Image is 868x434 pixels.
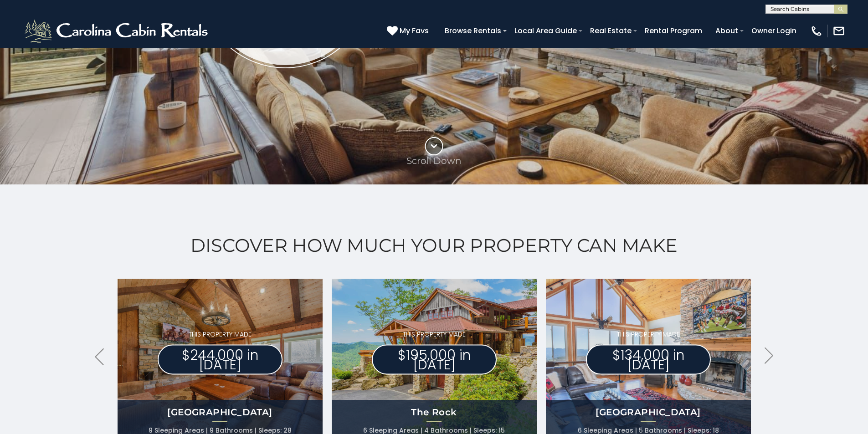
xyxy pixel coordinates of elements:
[586,345,711,375] p: $134,000 in [DATE]
[546,406,751,419] h4: [GEOGRAPHIC_DATA]
[832,25,845,37] img: mail-regular-white.png
[23,17,212,45] img: White-1-2.png
[118,406,323,419] h4: [GEOGRAPHIC_DATA]
[586,23,636,39] a: Real Estate
[372,345,497,375] p: $195,000 in [DATE]
[640,23,707,39] a: Rental Program
[158,345,282,375] p: $244,000 in [DATE]
[332,406,537,419] h4: The Rock
[406,155,462,166] p: Scroll Down
[387,25,431,37] a: My Favs
[400,25,429,36] span: My Favs
[586,330,711,339] p: THIS PROPERTY MADE
[747,23,801,39] a: Owner Login
[372,330,497,339] p: THIS PROPERTY MADE
[810,25,823,37] img: phone-regular-white.png
[158,330,282,339] p: THIS PROPERTY MADE
[711,23,743,39] a: About
[440,23,506,39] a: Browse Rentals
[510,23,581,39] a: Local Area Guide
[23,235,845,256] h2: Discover How Much Your Property Can Make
